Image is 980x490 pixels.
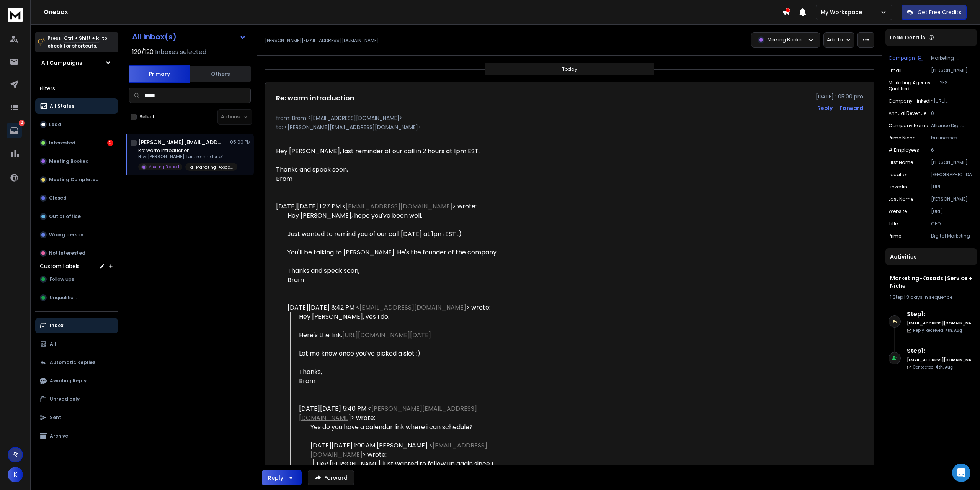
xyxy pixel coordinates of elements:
[8,467,23,482] button: K
[35,117,118,132] button: Lead
[931,172,974,178] p: [GEOGRAPHIC_DATA]
[889,172,909,178] p: location
[827,37,843,43] p: Add to
[230,139,251,145] p: 05:00 PM
[889,80,940,92] p: Marketing Agency Qualified
[913,364,953,370] p: Contacted
[276,147,500,184] div: Hey [PERSON_NAME], last reminder of our call in 2 hours at 1pm EST. Thanks and speak soon, Bram
[931,67,974,74] p: [PERSON_NAME][EMAIL_ADDRESS][DOMAIN_NAME]
[138,138,222,146] h1: [PERSON_NAME][EMAIL_ADDRESS][DOMAIN_NAME]
[268,474,283,482] div: Reply
[50,359,95,365] p: Automatic Replies
[310,441,500,459] div: [DATE][DATE] 1:00 AM [PERSON_NAME] < > wrote:
[35,392,118,407] button: Unread only
[19,120,25,126] p: 2
[907,357,974,363] h6: [EMAIL_ADDRESS][DOMAIN_NAME]
[50,103,74,109] p: All Status
[889,221,898,227] p: title
[889,135,915,141] p: Prime Niche
[7,123,22,138] a: 2
[40,262,80,270] h3: Custom Labels
[952,464,970,482] div: Open Intercom Messenger
[287,211,500,285] div: Hey [PERSON_NAME], hope you've been well. Just wanted to remind you of our call [DATE] at 1pm EST...
[265,38,379,44] p: [PERSON_NAME][EMAIL_ADDRESS][DOMAIN_NAME]
[913,328,962,333] p: Reply Received
[299,404,477,422] a: [PERSON_NAME][EMAIL_ADDRESS][DOMAIN_NAME]
[889,159,913,166] p: First Name
[63,34,100,43] span: Ctrl + Shift + k
[50,276,74,282] span: Follow ups
[889,123,928,129] p: Company Name
[44,8,782,17] h1: Onebox
[50,295,79,301] span: Unqualified?
[907,346,974,356] h6: Step 1 :
[49,158,89,164] p: Meeting Booked
[346,202,452,211] a: [EMAIL_ADDRESS][DOMAIN_NAME]
[129,65,190,83] button: Primary
[35,190,118,206] button: Closed
[768,37,805,43] p: Meeting Booked
[940,80,974,92] p: YES
[889,55,915,61] p: Campaign
[155,48,206,57] h3: Inboxes selected
[35,336,118,352] button: All
[138,154,230,160] p: Hey [PERSON_NAME], last reminder of
[342,331,431,339] a: [URL][DOMAIN_NAME][DATE]
[50,415,61,421] p: Sent
[276,93,354,103] h1: Re: warm introduction
[931,55,974,61] p: Marketing-Kosads | Service + Niche
[107,140,113,146] div: 2
[50,323,63,329] p: Inbox
[262,470,302,485] button: Reply
[907,320,974,326] h6: [EMAIL_ADDRESS][DOMAIN_NAME]
[945,328,962,333] span: 7th, Aug
[918,8,961,16] p: Get Free Credits
[49,213,81,220] p: Out of office
[49,195,67,201] p: Closed
[890,34,925,41] p: Lead Details
[906,294,952,300] span: 3 days in sequence
[50,378,87,384] p: Awaiting Reply
[931,110,974,116] p: 0
[47,34,107,50] p: Press to check for shortcuts.
[35,246,118,261] button: Not Interested
[35,318,118,333] button: Inbox
[310,441,487,459] a: [EMAIL_ADDRESS][DOMAIN_NAME]
[140,114,155,120] label: Select
[35,227,118,243] button: Wrong person
[50,396,80,402] p: Unread only
[35,209,118,224] button: Out of office
[35,98,118,114] button: All Status
[931,147,974,153] p: 6
[840,104,863,112] div: Forward
[276,114,863,122] p: from: Bram <[EMAIL_ADDRESS][DOMAIN_NAME]>
[132,48,154,57] span: 120 / 120
[889,67,902,74] p: Email
[562,66,577,72] p: Today
[50,433,68,439] p: Archive
[931,196,974,202] p: [PERSON_NAME]
[49,177,99,183] p: Meeting Completed
[816,93,863,100] p: [DATE] : 05:00 pm
[287,303,500,312] div: [DATE][DATE] 8:42 PM < > wrote:
[276,123,863,131] p: to: <[PERSON_NAME][EMAIL_ADDRESS][DOMAIN_NAME]>
[310,423,500,432] div: Yes do you have a calendar link where i can schedule?
[889,55,923,61] button: Campaign
[821,8,865,16] p: My Workspace
[359,303,466,312] a: [EMAIL_ADDRESS][DOMAIN_NAME]
[931,123,974,129] p: Alliance Digital Marketing
[35,410,118,425] button: Sent
[890,294,903,300] span: 1 Step
[931,221,974,227] p: CEO
[889,208,907,215] p: website
[126,29,252,44] button: All Inbox(s)
[931,135,974,141] p: businesses
[817,104,833,112] button: Reply
[190,66,251,82] button: Others
[889,110,926,116] p: Annual Revenue
[889,98,934,104] p: company_linkedin
[299,312,500,386] div: Hey [PERSON_NAME], yes I do. Here's the link: Let me know once you've picked a slot :) Thanks, Bram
